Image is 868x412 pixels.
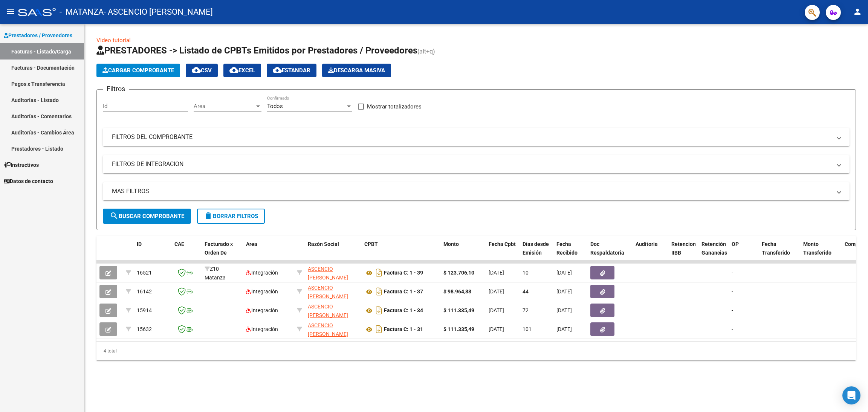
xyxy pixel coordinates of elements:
span: ASCENCIO [PERSON_NAME] [308,322,348,337]
strong: Factura C: 1 - 34 [384,308,423,314]
a: Video tutorial [96,37,131,44]
span: Estandar [273,67,310,74]
span: [DATE] [489,288,504,295]
span: ASCENCIO [PERSON_NAME] [308,266,348,281]
span: OP [732,241,739,247]
mat-panel-title: FILTROS DE INTEGRACION [112,160,831,168]
span: 15914 [137,307,152,313]
button: CSV [186,64,218,77]
span: 101 [523,326,532,332]
span: [DATE] [556,326,572,332]
i: Descargar documento [374,323,384,335]
span: - [732,326,733,332]
div: 4 total [96,342,856,360]
mat-icon: cloud_download [273,66,282,75]
span: Mostrar totalizadores [367,102,422,111]
datatable-header-cell: Razón Social [305,236,361,269]
i: Descargar documento [374,304,384,316]
span: (alt+q) [417,48,435,55]
strong: $ 111.335,49 [443,326,474,332]
button: Descarga Masiva [322,64,391,77]
div: 27289710243 [308,302,358,318]
mat-expansion-panel-header: FILTROS DEL COMPROBANTE [103,128,850,146]
span: Prestadores / Proveedores [4,31,72,40]
span: Area [194,103,255,110]
span: 16142 [137,288,152,295]
mat-icon: search [110,211,119,220]
i: Descargar documento [374,285,384,298]
strong: Factura C: 1 - 37 [384,289,423,295]
button: EXCEL [223,64,261,77]
span: Cargar Comprobante [102,67,174,74]
datatable-header-cell: Area [243,236,294,269]
span: Buscar Comprobante [110,213,184,220]
span: Retencion IIBB [671,241,696,256]
span: [DATE] [556,288,572,295]
span: Borrar Filtros [204,213,258,220]
span: PRESTADORES -> Listado de CPBTs Emitidos por Prestadores / Proveedores [96,45,417,56]
span: [DATE] [489,307,504,313]
span: ASCENCIO [PERSON_NAME] [308,304,348,318]
div: 27289710243 [308,321,358,337]
span: 16521 [137,270,152,276]
strong: $ 98.964,88 [443,288,471,295]
span: Monto [443,241,459,247]
span: Integración [246,270,278,276]
span: [DATE] [489,270,504,276]
datatable-header-cell: OP [729,236,759,269]
datatable-header-cell: Fecha Cpbt [486,236,520,269]
mat-expansion-panel-header: FILTROS DE INTEGRACION [103,155,850,173]
datatable-header-cell: Fecha Recibido [553,236,587,269]
span: - [732,288,733,295]
span: - [732,307,733,313]
datatable-header-cell: Retención Ganancias [698,236,729,269]
span: Días desde Emisión [523,241,549,256]
button: Cargar Comprobante [96,64,180,77]
span: Doc Respaldatoria [590,241,624,256]
span: Area [246,241,257,247]
button: Borrar Filtros [197,209,265,224]
span: 72 [523,307,529,313]
datatable-header-cell: CAE [171,236,202,269]
mat-panel-title: FILTROS DEL COMPROBANTE [112,133,831,141]
span: [DATE] [556,307,572,313]
mat-icon: menu [6,7,15,16]
span: Monto Transferido [803,241,831,256]
span: CAE [174,241,184,247]
span: Razón Social [308,241,339,247]
strong: Factura C: 1 - 39 [384,270,423,276]
span: Datos de contacto [4,177,53,185]
span: - MATANZA [60,4,104,20]
span: Auditoria [636,241,658,247]
app-download-masive: Descarga masiva de comprobantes (adjuntos) [322,64,391,77]
datatable-header-cell: Retencion IIBB [668,236,698,269]
span: Facturado x Orden De [205,241,233,256]
span: Retención Ganancias [701,241,727,256]
span: CSV [192,67,212,74]
span: Integración [246,288,278,295]
datatable-header-cell: Auditoria [633,236,668,269]
mat-icon: person [853,7,862,16]
span: CPBT [364,241,378,247]
span: Instructivos [4,161,39,169]
span: [DATE] [489,326,504,332]
button: Estandar [267,64,316,77]
span: Z10 - Matanza [205,266,226,281]
mat-icon: cloud_download [229,66,238,75]
span: Fecha Cpbt [489,241,516,247]
datatable-header-cell: Monto Transferido [800,236,842,269]
span: [DATE] [556,270,572,276]
span: ASCENCIO [PERSON_NAME] [308,285,348,299]
div: 27289710243 [308,265,358,281]
div: 27289710243 [308,284,358,299]
div: Open Intercom Messenger [842,386,860,404]
button: Buscar Comprobante [103,209,191,224]
datatable-header-cell: Días desde Emisión [520,236,553,269]
strong: $ 123.706,10 [443,270,474,276]
span: Integración [246,307,278,313]
span: 44 [523,288,529,295]
datatable-header-cell: Doc Respaldatoria [587,236,633,269]
mat-panel-title: MAS FILTROS [112,187,831,195]
span: Integración [246,326,278,332]
datatable-header-cell: Monto [440,236,486,269]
